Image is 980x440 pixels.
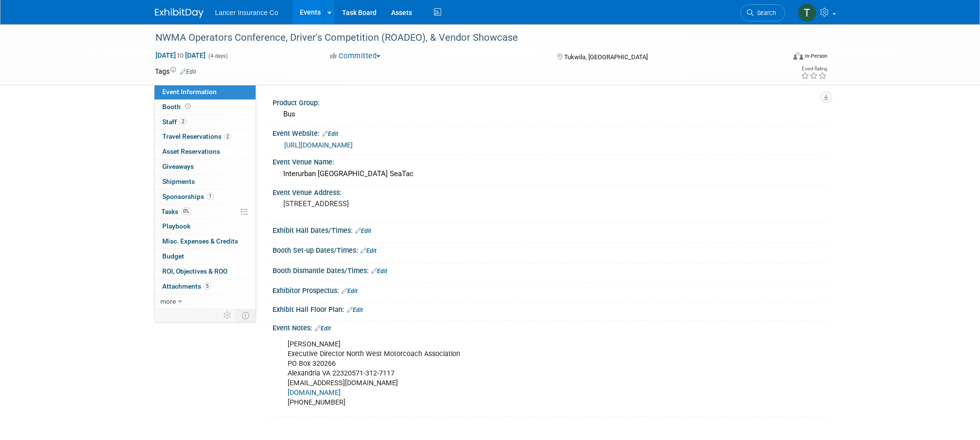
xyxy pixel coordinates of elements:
div: Event Rating [801,66,827,71]
a: Tasks0% [155,205,256,219]
span: Sponsorships [162,193,214,200]
a: Booth [155,100,256,114]
span: (4 days) [207,53,228,59]
span: Travel Reservations [162,132,231,140]
span: Tukwila, [GEOGRAPHIC_DATA] [564,53,648,61]
div: Interurban [GEOGRAPHIC_DATA] SeaTac [280,166,818,181]
span: Staff [162,118,187,126]
span: 5 [204,282,211,290]
pre: [STREET_ADDRESS] [283,199,492,208]
span: more [160,297,176,305]
a: Budget [155,249,256,264]
a: Staff2 [155,115,256,130]
a: Shipments [155,175,256,189]
button: Committed [327,51,384,61]
a: Edit [355,228,371,234]
a: Edit [361,247,377,254]
img: Format-Inperson.png [793,52,803,60]
a: Edit [371,268,387,275]
span: 1 [206,193,214,200]
span: Booth not reserved yet [183,103,192,110]
span: 0% [181,208,191,215]
td: Tags [155,66,196,76]
div: Event Venue Name: [273,155,825,167]
div: In-Person [805,52,827,60]
div: Event Venue Address: [273,185,825,197]
a: Attachments5 [155,279,256,294]
span: Lancer Insurance Co [215,9,278,16]
div: Event Notes: [273,321,825,333]
a: Edit [347,307,363,313]
a: Giveaways [155,160,256,174]
div: Booth Set-up Dates/Times: [273,243,825,256]
a: Edit [342,288,358,294]
span: ROI, Objectives & ROO [162,267,227,275]
img: ExhibitDay [155,8,204,18]
div: Exhibit Hall Dates/Times: [273,223,825,236]
span: [DATE] [DATE] [155,51,206,60]
div: Bus [280,107,818,122]
a: Travel Reservations2 [155,130,256,144]
span: Booth [162,103,192,111]
span: Search [754,9,776,16]
span: to [176,51,185,59]
a: [DOMAIN_NAME] [288,389,341,397]
div: Exhibitor Prospectus: [273,283,825,296]
span: Attachments [162,282,211,290]
span: Event Information [162,88,217,96]
div: Event Website: [273,126,825,139]
div: Event Format [728,50,828,65]
a: Sponsorships1 [155,190,256,204]
div: Booth Dismantle Dates/Times: [273,263,825,276]
a: Search [740,4,785,21]
span: Tasks [161,208,191,215]
span: Misc. Expenses & Credits [162,237,238,245]
span: Shipments [162,178,195,185]
a: Playbook [155,219,256,234]
a: ROI, Objectives & ROO [155,264,256,279]
span: Playbook [162,222,190,230]
a: Edit [315,325,331,332]
td: Toggle Event Tabs [236,309,256,322]
div: Product Group: [273,96,825,108]
a: Edit [180,68,196,75]
span: 2 [224,133,231,140]
a: [URL][DOMAIN_NAME] [284,141,353,149]
a: Misc. Expenses & Credits [155,234,256,249]
div: [PERSON_NAME] Executive Director North West Motorcoach Association PO Box 320266 Alexandria VA 22... [281,335,719,413]
span: Asset Reservations [162,147,220,155]
a: Edit [322,130,338,137]
a: Asset Reservations [155,145,256,159]
td: Personalize Event Tab Strip [219,309,236,322]
div: Exhibit Hall Floor Plan: [273,302,825,315]
a: Event Information [155,85,256,99]
a: more [155,294,256,309]
span: Giveaways [162,163,194,170]
div: NWMA Operators Conference, Driver's Competition (ROADEO), & Vendor Showcase [152,29,771,47]
img: Terrence Forrest [798,3,816,22]
span: Budget [162,252,184,260]
span: 2 [179,118,187,125]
